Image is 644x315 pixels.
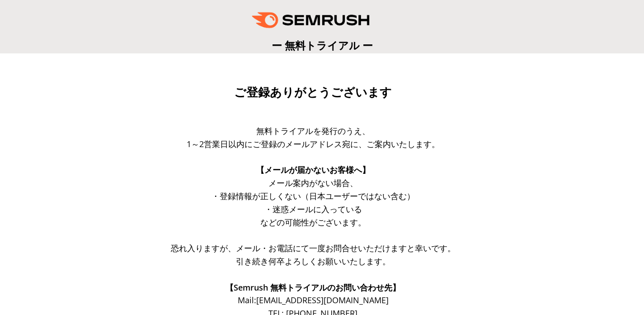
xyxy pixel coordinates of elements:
span: Mail: [EMAIL_ADDRESS][DOMAIN_NAME] [238,295,389,305]
span: 【メールが届かないお客様へ】 [256,164,370,175]
span: ご登録ありがとうございます [234,86,392,99]
span: などの可能性がございます。 [260,217,366,228]
span: 引き続き何卒よろしくお願いいたします。 [236,256,390,267]
span: 1～2営業日以内にご登録のメールアドレス宛に、ご案内いたします。 [187,138,440,149]
span: ・登録情報が正しくない（日本ユーザーではない含む） [212,191,415,201]
span: 無料トライアルを発行のうえ、 [256,125,370,136]
span: メール案内がない場合、 [268,177,358,188]
span: ・迷惑メールに入っている [264,204,362,215]
span: 恐れ入りますが、メール・お電話にて一度お問合せいただけますと幸いです。 [171,243,456,253]
span: ー 無料トライアル ー [272,38,373,52]
span: 【Semrush 無料トライアルのお問い合わせ先】 [226,282,400,293]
